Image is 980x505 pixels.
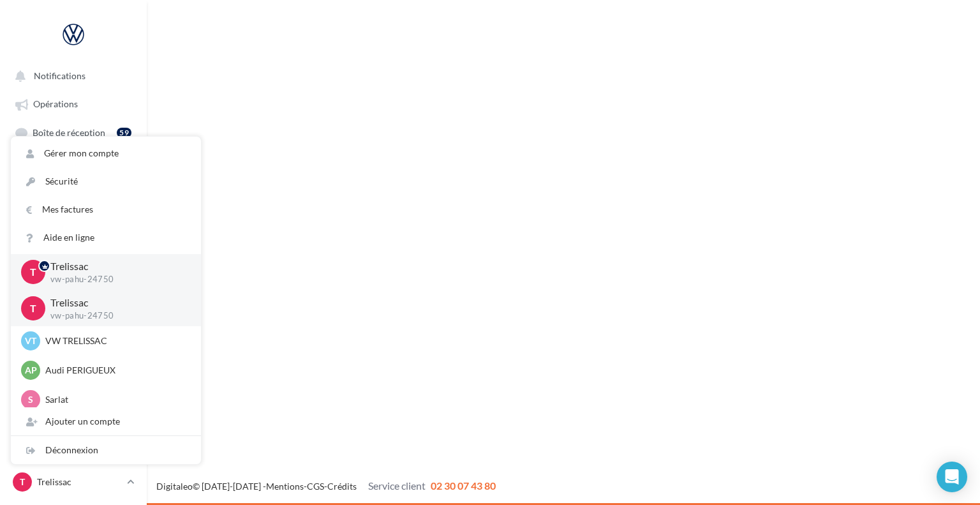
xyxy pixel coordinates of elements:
[8,92,139,115] a: Opérations
[50,296,181,310] p: Trelissac
[34,70,85,81] span: Notifications
[37,476,122,488] p: Trelissac
[8,149,139,172] a: Visibilité en ligne
[11,139,201,167] a: Gérer mon compte
[156,481,496,492] span: © [DATE]-[DATE] - - -
[368,479,426,492] span: Service client
[50,274,181,285] p: vw-pahu-24750
[11,407,201,435] div: Ajouter un compte
[266,481,304,492] a: Mentions
[30,265,36,280] span: T
[156,481,193,492] a: Digitaleo
[11,195,201,223] a: Mes factures
[45,335,186,347] p: VW TRELISSAC
[30,301,36,316] span: T
[8,291,139,329] a: PLV et print personnalisable
[50,259,181,274] p: Trelissac
[8,64,134,87] button: Notifications
[327,481,357,492] a: Crédits
[33,99,78,110] span: Opérations
[431,479,496,492] span: 02 30 07 43 80
[11,167,201,195] a: Sécurité
[45,393,186,406] p: Sarlat
[11,436,201,464] div: Déconnexion
[10,470,137,494] a: T Trelissac
[117,128,131,138] div: 59
[25,335,36,347] span: VT
[8,263,139,286] a: Calendrier
[8,177,139,200] a: Campagnes
[33,127,105,138] span: Boîte de réception
[45,364,186,377] p: Audi PERIGUEUX
[8,121,139,144] a: Boîte de réception59
[8,206,139,229] a: Contacts
[8,234,139,257] a: Médiathèque
[25,364,37,377] span: AP
[8,334,139,372] a: Campagnes DataOnDemand
[50,310,181,322] p: vw-pahu-24750
[937,462,967,492] div: Open Intercom Messenger
[11,223,201,252] a: Aide en ligne
[307,481,324,492] a: CGS
[28,393,33,406] span: S
[20,476,25,488] span: T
